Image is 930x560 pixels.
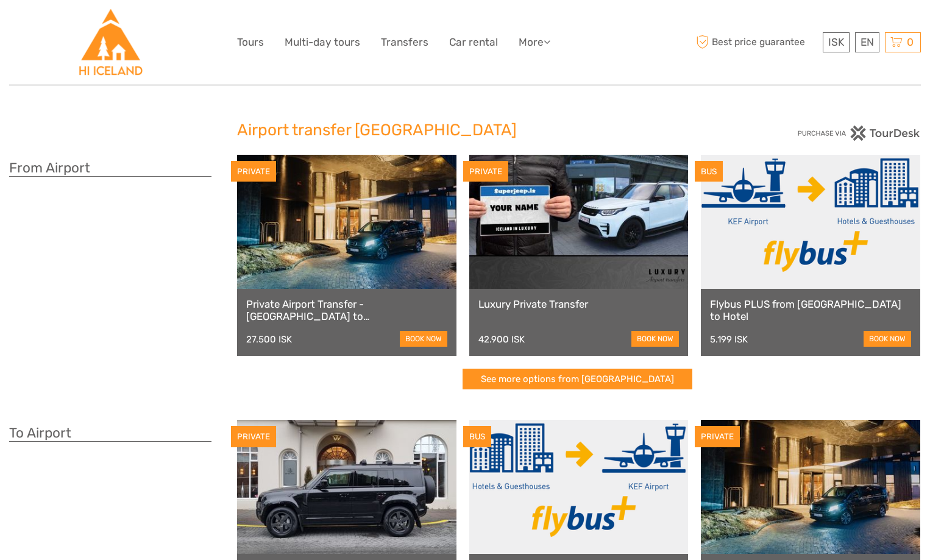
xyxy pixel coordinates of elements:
[400,331,447,347] a: book now
[231,426,276,447] div: PRIVATE
[9,160,211,177] h3: From Airport
[519,34,550,51] a: More
[478,298,680,310] a: Luxury Private Transfer
[855,32,879,52] div: EN
[463,161,508,182] div: PRIVATE
[246,334,292,345] div: 27.500 ISK
[710,298,911,323] a: Flybus PLUS from [GEOGRAPHIC_DATA] to Hotel
[797,126,921,141] img: PurchaseViaTourDesk.png
[864,331,911,347] a: book now
[77,9,144,76] img: Hostelling International
[381,34,428,51] a: Transfers
[9,425,211,442] h3: To Airport
[237,121,693,140] h2: Airport transfer [GEOGRAPHIC_DATA]
[246,298,447,323] a: Private Airport Transfer - [GEOGRAPHIC_DATA] to [GEOGRAPHIC_DATA]
[463,426,491,447] div: BUS
[463,369,692,390] a: See more options from [GEOGRAPHIC_DATA]
[449,34,498,51] a: Car rental
[631,331,679,347] a: book now
[285,34,360,51] a: Multi-day tours
[231,161,276,182] div: PRIVATE
[695,426,740,447] div: PRIVATE
[237,34,264,51] a: Tours
[478,334,525,345] div: 42.900 ISK
[693,32,820,52] span: Best price guarantee
[710,334,748,345] div: 5.199 ISK
[695,161,723,182] div: BUS
[828,36,844,48] span: ISK
[905,36,915,48] span: 0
